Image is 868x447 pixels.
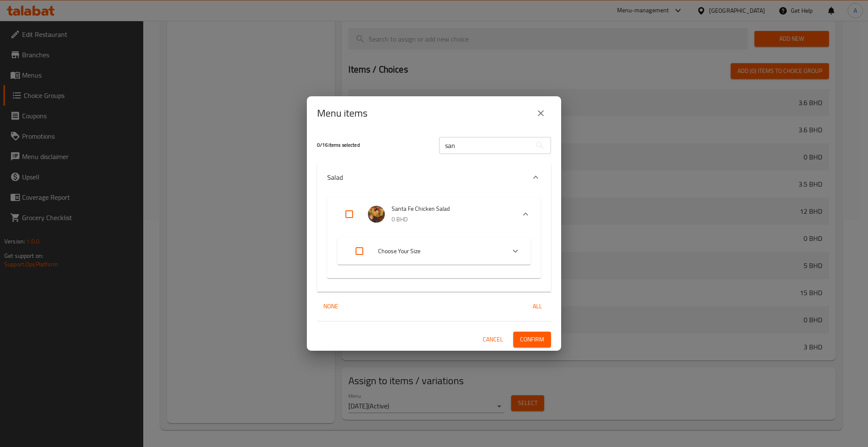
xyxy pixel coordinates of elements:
[327,231,541,278] div: Expand
[483,334,503,345] span: Cancel
[479,332,506,347] button: Cancel
[317,299,344,314] button: None
[320,301,341,312] span: None
[317,191,551,292] div: Expand
[327,198,541,231] div: Expand
[520,334,544,345] span: Confirm
[378,246,498,257] span: Choose Your Size
[524,299,551,314] button: All
[317,142,429,149] h5: 0 / 16 items selected
[317,164,551,191] div: Expand
[392,204,509,214] span: Santa Fe Chicken Salad
[531,103,551,123] button: close
[392,214,509,225] p: 0 BHD
[513,332,551,347] button: Confirm
[439,137,531,154] input: Search in items
[368,206,385,223] img: Santa Fe Chicken Salad
[337,237,531,265] div: Expand
[527,301,548,312] span: All
[317,106,367,120] h2: Menu items
[327,172,343,182] p: Salad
